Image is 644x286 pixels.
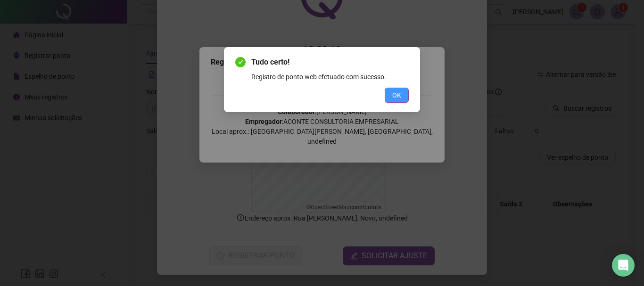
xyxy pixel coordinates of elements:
span: Tudo certo! [251,57,409,68]
div: Registro de ponto web efetuado com sucesso. [251,72,409,82]
div: Open Intercom Messenger [612,254,635,277]
button: OK [385,88,409,103]
span: check-circle [235,57,246,67]
span: OK [392,90,401,100]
